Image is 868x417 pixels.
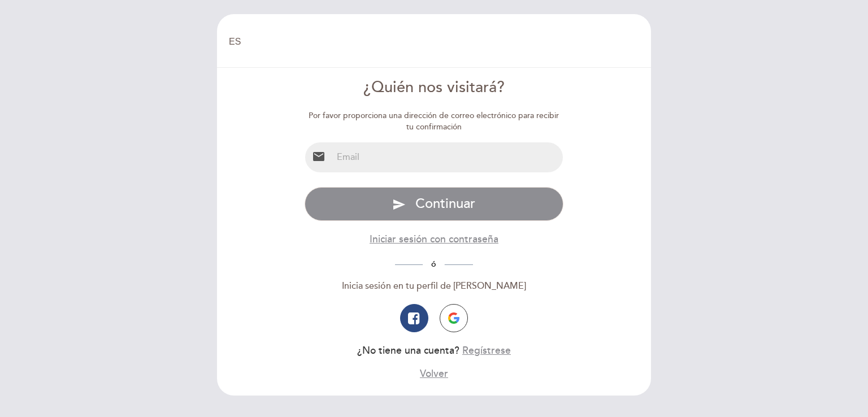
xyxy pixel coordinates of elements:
[357,345,459,357] span: ¿No tiene una cuenta?
[420,367,448,381] button: Volver
[305,110,564,133] div: Por favor proporciona una dirección de correo electrónico para recibir tu confirmación
[305,187,564,221] button: send Continuar
[423,259,445,269] span: ó
[312,150,325,163] i: email
[392,198,406,211] i: send
[448,312,459,324] img: icon-google.png
[305,280,564,293] div: Inicia sesión en tu perfil de [PERSON_NAME]
[332,142,563,172] input: Email
[370,232,498,246] button: Iniciar sesión con contraseña
[305,77,564,99] div: ¿Quién nos visitará?
[462,344,511,358] button: Regístrese
[415,196,475,212] span: Continuar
